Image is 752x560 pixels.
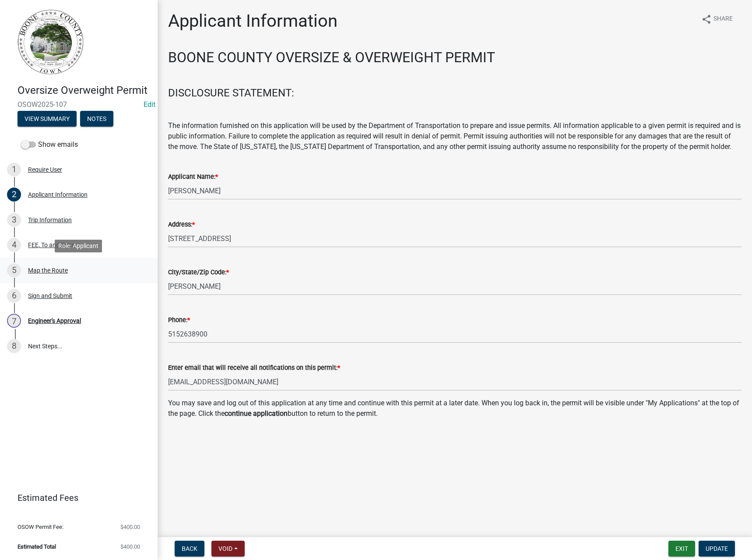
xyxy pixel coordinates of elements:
a: Edit [144,100,155,109]
div: 8 [7,339,21,353]
button: Back [175,541,204,556]
button: View Summary [18,111,77,127]
label: Address: [168,222,195,228]
div: 6 [7,289,21,303]
wm-modal-confirm: Notes [80,116,113,123]
label: Applicant Name: [168,174,218,180]
span: Share [713,14,733,25]
h4: DISCLOSURE STATEMENT: [168,87,741,99]
i: share [701,14,712,25]
label: City/State/Zip Code: [168,269,229,276]
wm-modal-confirm: Edit Application Number [144,100,155,109]
div: 5 [7,263,21,277]
div: FEE, To and From [28,242,75,248]
img: Boone County, Iowa [18,9,84,75]
p: The information furnished on this application will be used by the Department of Transportation to... [168,121,741,152]
div: Trip Information [28,217,72,223]
label: Phone: [168,317,190,323]
label: Show emails [21,139,78,150]
div: Applicant Information [28,191,88,198]
span: Update [706,545,728,552]
span: Back [182,545,197,552]
span: Void [218,545,232,552]
div: Engineer's Approval [28,318,81,324]
strong: continue application [225,409,288,418]
div: Require User [28,167,62,173]
div: 7 [7,314,21,328]
div: 4 [7,238,21,252]
button: Void [211,541,245,556]
wm-modal-confirm: Summary [18,116,77,123]
h4: Oversize Overweight Permit [18,84,151,97]
h1: Applicant Information [168,11,337,32]
span: OSOW Permit Fee: [18,524,63,530]
span: OSOW2025-107 [18,100,140,109]
button: shareShare [694,11,740,28]
div: Role: Applicant [55,240,102,252]
span: $400.00 [120,544,140,549]
h2: BOONE COUNTY OVERSIZE & OVERWEIGHT PERMIT [168,49,741,66]
div: 2 [7,188,21,202]
div: 3 [7,213,21,227]
p: You may save and log out of this application at any time and continue with this permit at a later... [168,398,741,419]
a: Estimated Fees [7,489,144,507]
label: Enter email that will receive all notifications on this permit: [168,365,340,371]
button: Notes [80,111,113,127]
span: $400.00 [120,524,140,530]
span: Estimated Total [18,544,56,549]
button: Update [699,541,735,556]
button: Exit [668,541,695,556]
div: Map the Route [28,267,68,273]
div: Sign and Submit [28,293,72,299]
div: 1 [7,163,21,177]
